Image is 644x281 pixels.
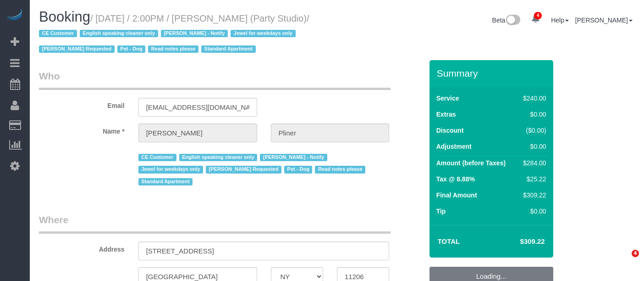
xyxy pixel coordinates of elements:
[39,30,77,37] span: CE Customer
[138,178,193,185] span: Standard Apartment
[315,166,365,173] span: Read notes please
[551,17,569,24] a: Help
[161,30,228,37] span: [PERSON_NAME] - Notify
[80,30,158,37] span: English speaking cleaner only
[32,242,132,254] label: Address
[436,191,477,200] label: Final Amount
[492,17,521,24] a: Beta
[206,166,281,173] span: [PERSON_NAME] Requested
[505,15,520,27] img: New interface
[438,237,460,245] strong: Total
[436,174,475,184] label: Tax @ 8.88%
[436,207,446,216] label: Tip
[39,13,309,55] small: / [DATE] / 2:00PM / [PERSON_NAME] (Party Studio)
[138,154,176,161] span: CE Customer
[519,126,546,135] div: ($0.00)
[519,94,546,103] div: $240.00
[613,250,635,272] iframe: Intercom live chat
[575,17,633,24] a: [PERSON_NAME]
[231,30,296,37] span: Jewel for weekdays only
[117,45,145,53] span: Pet - Dog
[519,174,546,184] div: $25.22
[138,166,204,173] span: Jewel for weekdays only
[201,45,256,53] span: Standard Apartment
[138,98,257,117] input: Email
[632,250,639,257] span: 4
[39,9,90,25] span: Booking
[39,69,391,90] legend: Who
[436,142,472,151] label: Adjustment
[179,154,258,161] span: English speaking cleaner only
[6,9,24,22] img: Automaid Logo
[436,126,464,135] label: Discount
[534,12,542,19] span: 4
[138,124,257,142] input: First Name
[519,191,546,200] div: $309.22
[436,94,459,103] label: Service
[519,142,546,151] div: $0.00
[492,238,545,246] h4: $309.22
[39,13,309,55] span: /
[527,9,545,29] a: 4
[32,124,132,136] label: Name *
[284,166,312,173] span: Pet - Dog
[437,68,549,79] h3: Summary
[519,110,546,119] div: $0.00
[519,158,546,168] div: $284.00
[436,110,456,119] label: Extras
[271,124,390,142] input: Last Name
[39,213,391,234] legend: Where
[32,98,132,110] label: Email
[39,45,115,53] span: [PERSON_NAME] Requested
[519,207,546,216] div: $0.00
[436,158,506,168] label: Amount (before Taxes)
[148,45,198,53] span: Read notes please
[260,154,327,161] span: [PERSON_NAME] - Notify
